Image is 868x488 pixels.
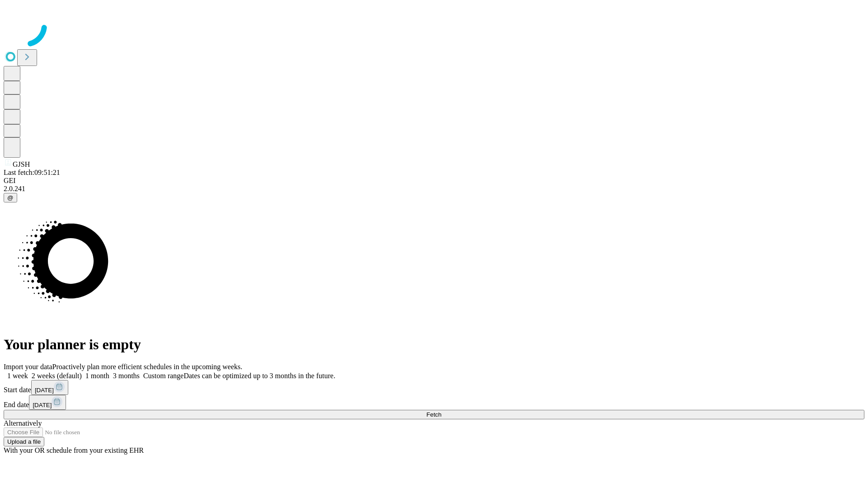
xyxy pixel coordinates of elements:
[29,395,66,410] button: [DATE]
[4,446,144,454] span: With your OR schedule from your existing EHR
[4,193,17,202] button: @
[85,372,109,380] span: 1 month
[33,402,52,408] span: [DATE]
[4,169,60,176] span: Last fetch: 09:51:21
[113,372,140,380] span: 3 months
[35,387,54,394] span: [DATE]
[7,372,28,380] span: 1 week
[4,410,864,419] button: Fetch
[4,419,42,427] span: Alternatively
[4,363,52,371] span: Import your data
[4,437,44,446] button: Upload a file
[426,411,441,418] span: Fetch
[13,160,30,168] span: GJSH
[32,372,82,380] span: 2 weeks (default)
[31,380,68,395] button: [DATE]
[4,336,864,353] h1: Your planner is empty
[4,185,864,193] div: 2.0.241
[184,372,335,380] span: Dates can be optimized up to 3 months in the future.
[143,372,184,380] span: Custom range
[52,363,242,371] span: Proactively plan more efficient schedules in the upcoming weeks.
[4,380,864,395] div: Start date
[4,177,864,185] div: GEI
[4,395,864,410] div: End date
[7,194,14,201] span: @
